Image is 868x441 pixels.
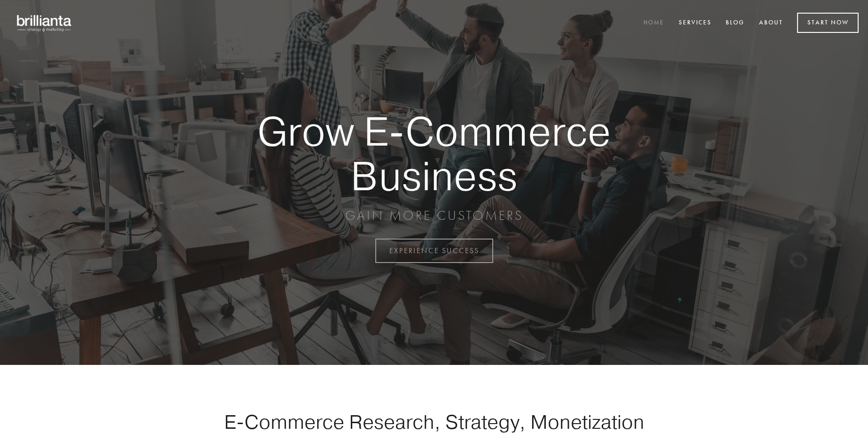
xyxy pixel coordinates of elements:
a: EXPERIENCE SUCCESS [375,239,493,263]
a: Start Now [797,13,859,33]
p: GAIN MORE CUSTOMERS [225,207,643,224]
a: Services [673,15,718,31]
img: brillianta - research, strategy, marketing [9,9,80,37]
a: Home [637,15,670,31]
strong: Grow E-Commerce Business [225,109,643,198]
h1: E-Commerce Research, Strategy, Monetization [194,410,674,433]
a: Blog [720,15,751,31]
a: About [753,15,789,31]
